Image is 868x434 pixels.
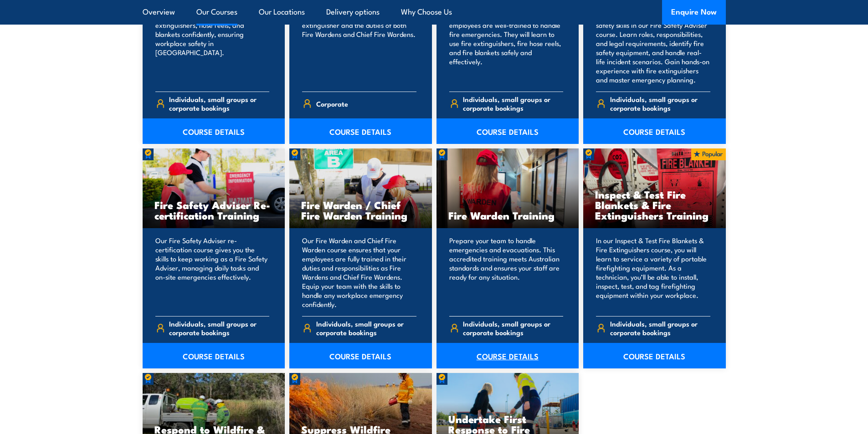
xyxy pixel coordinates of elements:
[596,2,710,84] p: Equip your team in [GEOGRAPHIC_DATA] with key fire safety skills in our Fire Safety Adviser cours...
[595,189,714,220] h3: Inspect & Test Fire Blankets & Fire Extinguishers Training
[437,118,579,144] a: COURSE DETAILS
[154,199,273,220] h3: Fire Safety Adviser Re-certification Training
[155,2,270,84] p: Train your team in essential fire safety. Learn to use fire extinguishers, hose reels, and blanke...
[289,343,432,368] a: COURSE DETAILS
[316,319,416,337] span: Individuals, small groups or corporate bookings
[448,210,567,220] h3: Fire Warden Training
[610,319,710,337] span: Individuals, small groups or corporate bookings
[302,2,416,84] p: Our Fire Combo Awareness Day includes training on how to use a fire extinguisher and the duties o...
[302,236,416,309] p: Our Fire Warden and Chief Fire Warden course ensures that your employees are fully trained in the...
[155,236,270,309] p: Our Fire Safety Adviser re-certification course gives you the skills to keep working as a Fire Sa...
[583,118,726,144] a: COURSE DETAILS
[463,319,563,337] span: Individuals, small groups or corporate bookings
[169,319,269,337] span: Individuals, small groups or corporate bookings
[449,2,564,84] p: Our Fire Extinguisher and Fire Warden course will ensure your employees are well-trained to handl...
[583,343,726,368] a: COURSE DETAILS
[316,97,348,111] span: Corporate
[169,95,269,112] span: Individuals, small groups or corporate bookings
[289,118,432,144] a: COURSE DETAILS
[463,95,563,112] span: Individuals, small groups or corporate bookings
[610,95,710,112] span: Individuals, small groups or corporate bookings
[449,236,564,309] p: Prepare your team to handle emergencies and evacuations. This accredited training meets Australia...
[596,236,710,309] p: In our Inspect & Test Fire Blankets & Fire Extinguishers course, you will learn to service a vari...
[437,343,579,368] a: COURSE DETAILS
[143,118,285,144] a: COURSE DETAILS
[143,343,285,368] a: COURSE DETAILS
[301,199,420,220] h3: Fire Warden / Chief Fire Warden Training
